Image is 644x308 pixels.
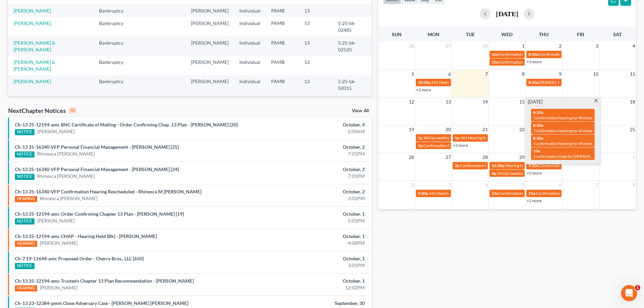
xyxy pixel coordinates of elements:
[299,75,333,95] td: 13
[629,98,636,106] span: 18
[253,300,365,307] div: September, 30
[528,52,539,57] span: 8:30a
[519,125,525,134] span: 22
[492,60,498,65] span: 10a
[299,17,333,36] td: 13
[484,181,488,189] span: 4
[482,42,488,50] span: 30
[15,300,188,306] a: Ch-13 23-12384-pmm Close Adversary Case - [PERSON_NAME] [PERSON_NAME]
[466,31,475,37] span: Tue
[492,52,498,57] span: 10a
[629,70,636,78] span: 11
[527,170,542,175] a: +2 more
[266,17,299,36] td: PAMB
[37,173,95,180] a: Rhinesca [PERSON_NAME]
[266,75,299,95] td: PAMB
[253,144,365,150] div: October, 2
[15,241,37,247] div: HEARING
[408,98,415,106] span: 12
[333,95,372,114] td: 5:25-bk-01929
[533,136,543,141] span: 8:30a
[632,153,636,161] span: 1
[528,191,535,196] span: 10a
[15,166,179,172] a: Ch-13 25-16340-VFP Personal Financial Management - [PERSON_NAME] [24]
[40,240,77,246] a: [PERSON_NAME]
[408,42,415,50] span: 28
[533,148,540,153] span: 10a
[431,80,492,85] span: 341 Hearing for [PERSON_NAME]
[94,17,136,36] td: Bankruptcy
[392,31,402,37] span: Sun
[15,263,34,269] div: NOTICE
[15,285,37,291] div: HEARING
[253,233,365,240] div: October, 1
[299,37,333,56] td: 13
[186,17,234,36] td: [PERSON_NAME]
[15,122,238,127] a: Ch-13 25-12194-amc BNC Certificate of Mailing - Order Confirming Chap. 13 Plan - [PERSON_NAME] [20]
[15,189,201,194] a: Ch-13 25-16340-VFP Confirmation Hearing Rescheduled - Rhinesca M [PERSON_NAME]
[94,95,136,114] td: Bankruptcy
[527,59,542,64] a: +3 more
[482,98,488,106] span: 14
[499,191,571,196] span: Confirmation Date for [PERSON_NAME]
[497,171,562,176] span: 341(a) meeting for [PERSON_NAME]
[519,98,525,106] span: 15
[635,285,640,290] span: 1
[14,8,51,14] a: [PERSON_NAME]
[186,56,234,75] td: [PERSON_NAME]
[234,75,266,95] td: Individual
[15,278,194,284] a: Ch-13 25-12194-amc Trustee's Chapter 13 Plan Recommendation - [PERSON_NAME]
[234,56,266,75] td: Individual
[445,42,452,50] span: 29
[408,153,415,161] span: 26
[333,37,372,56] td: 5:25-bk-02520
[37,150,95,157] a: Rhinesca [PERSON_NAME]
[418,191,428,196] span: 9:30a
[14,78,51,84] a: [PERSON_NAME]
[423,135,488,140] span: 341(a) meeting for [PERSON_NAME]
[613,31,622,37] span: Sat
[521,70,525,78] span: 8
[234,4,266,17] td: Individual
[496,10,518,17] h2: [DATE]
[632,181,636,189] span: 8
[539,80,594,85] span: [PERSON_NAME] 341 Meeting
[253,188,365,195] div: October, 2
[253,284,365,291] div: 12:02PM
[482,153,488,161] span: 28
[14,59,55,72] a: [PERSON_NAME] & [PERSON_NAME]
[253,166,365,173] div: October, 2
[15,196,37,202] div: HEARING
[299,95,333,114] td: 13
[411,70,415,78] span: 5
[455,163,459,168] span: 2p
[234,95,266,114] td: Individual
[448,181,452,189] span: 3
[408,125,415,134] span: 19
[577,31,584,37] span: Fri
[539,163,617,168] span: Confirmation Hearing for [PERSON_NAME]
[499,52,576,57] span: Confirmation Hearing for [PERSON_NAME]
[40,195,97,202] a: Rhinesca [PERSON_NAME]
[253,211,365,217] div: October, 1
[539,52,633,57] span: Confirmation hearing for Rhinesca [PERSON_NAME]
[558,42,562,50] span: 2
[266,37,299,56] td: PAMB
[416,87,431,92] a: +2 more
[186,37,234,56] td: [PERSON_NAME]
[492,163,504,168] span: 12:30p
[429,191,489,196] span: 341 Hearing for [PERSON_NAME]
[15,174,34,180] div: NOTICE
[482,125,488,134] span: 21
[445,153,452,161] span: 27
[299,4,333,17] td: 13
[533,110,543,115] span: 8:30a
[528,80,539,85] span: 8:30a
[418,80,430,85] span: 10:30a
[484,70,488,78] span: 7
[15,256,144,261] a: Ch-7 19-11644-amc Proposed Order - Cherry Bros., LLC [650]
[253,173,365,180] div: 7:01PM
[253,195,365,202] div: 3:02PM
[15,144,179,150] a: Ch-13 25-16340-VFP Personal Financial Management - [PERSON_NAME] [25]
[536,191,607,196] span: Confirmation Date for [PERSON_NAME]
